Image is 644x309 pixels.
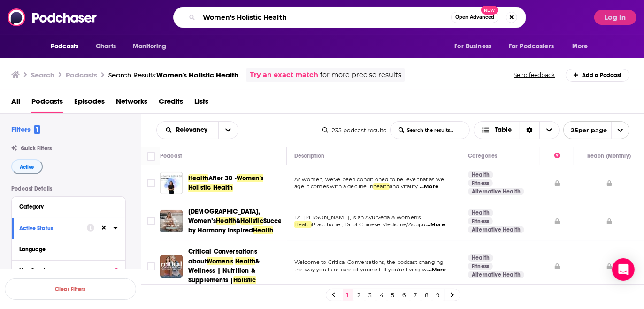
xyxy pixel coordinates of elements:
h2: Filters [11,125,40,134]
a: Fitness [468,263,493,270]
a: 3 [366,289,375,301]
a: 9 [433,289,443,301]
span: Monitoring [133,40,166,53]
div: Has Guests [19,267,110,274]
span: 1 [34,125,40,134]
div: Category [19,203,112,210]
span: Toggle select row [147,217,155,225]
span: Welcome to Critical Conversations, the podcast changing [294,259,444,265]
button: Language [19,243,118,255]
span: Podcasts [51,40,78,53]
button: open menu [503,38,567,55]
a: Charts [90,38,122,55]
a: Try an exact match [250,70,318,80]
a: Fitness [468,217,493,225]
h2: Choose List sort [156,121,238,139]
button: Log In [594,10,636,25]
a: Networks [116,94,147,113]
div: Language [19,246,112,253]
div: Power Score [554,150,560,162]
img: Ayurveda, Women’s Health & Holistic Success by Harmony Inspired Health [160,210,183,232]
a: Episodes [74,94,105,113]
span: As women, we've been conditioned to believe that as we [294,176,444,183]
span: [DEMOGRAPHIC_DATA], Women’s [188,208,260,225]
span: age it comes with a decline in [294,183,373,190]
span: & [236,217,240,225]
div: Reach (Monthly) [587,150,631,162]
button: Clear Filters [5,278,136,300]
div: Description [294,150,324,162]
span: Health [253,226,273,234]
span: Women's [207,257,233,265]
a: Critical Conversations aboutWomen'sHealth& Wellness | Nutrition & Supplements |Holistic [188,247,281,285]
button: Choose View [474,121,560,139]
span: Health [216,217,236,225]
img: Critical Conversations about Women's Health & Wellness | Nutrition & Supplements | Holistic [160,255,183,278]
a: Alternative Health [468,188,524,195]
a: Lists [194,94,208,113]
button: Category [19,201,118,212]
span: More [572,40,588,53]
span: Critical Conversations about [188,247,257,265]
button: open menu [157,127,218,133]
span: For Business [454,40,491,53]
a: Health [468,209,493,216]
a: [DEMOGRAPHIC_DATA], Women’sHealth&HolisticSuccess by Harmony InspiredHealth [188,207,281,235]
div: Podcast [160,150,182,162]
div: Active Status [19,225,81,232]
span: Health [188,174,208,182]
a: Fitness [468,179,493,187]
span: ...More [420,183,438,191]
a: Alternative Health [468,271,524,278]
span: After 30 - [208,174,237,182]
span: the way you take care of yourself. If you're living w [294,266,427,273]
p: Podcast Details [11,185,126,192]
span: Toggle select row [147,179,155,187]
input: Search podcasts, credits, & more... [199,10,451,25]
span: 25 per page [564,123,607,138]
a: Podcasts [31,94,63,113]
button: Active [11,159,43,174]
button: Open AdvancedNew [451,12,498,23]
div: 235 podcast results [322,127,386,134]
a: HealthAfter 30 -Women's Holistic Health [188,174,281,193]
a: 1 [343,289,353,301]
button: open menu [448,38,503,55]
button: open menu [218,122,238,139]
a: Health [468,254,493,262]
h3: Podcasts [66,70,97,79]
h3: Search [31,70,54,79]
span: Toggle select row [147,262,155,270]
a: Search Results:Women's Holistic Health [108,70,238,79]
img: Podchaser - Follow, Share and Rate Podcasts [8,8,98,26]
span: Practitioner, Dr of Chinese Medicine/Acupu [312,221,425,228]
div: Open Intercom Messenger [612,258,635,281]
span: Relevancy [176,127,211,133]
img: Health After 30 - Women's Holistic Health [160,172,183,194]
a: Add a Podcast [566,69,630,82]
a: Health [468,171,493,178]
button: open menu [566,38,600,55]
a: All [11,94,20,113]
span: Quick Filters [21,145,52,152]
a: Credits [159,94,183,113]
button: Send feedback [511,71,558,79]
button: open menu [44,38,91,55]
span: & Wellness | Nutrition & Supplements | [188,257,260,284]
span: Holistic [233,276,256,284]
div: Search podcasts, credits, & more... [173,7,526,28]
a: 7 [411,289,420,301]
span: New [481,6,498,15]
span: Charts [96,40,116,53]
span: Active [20,164,34,170]
span: Open Advanced [455,15,494,20]
a: 8 [422,289,431,301]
